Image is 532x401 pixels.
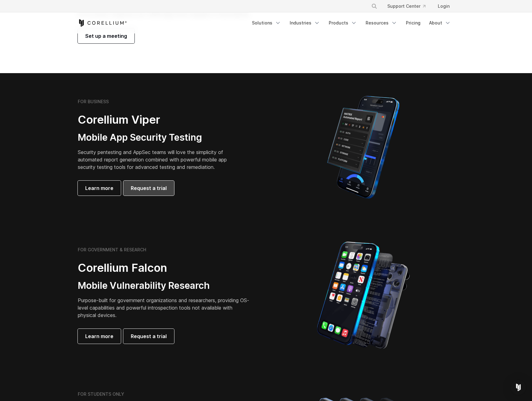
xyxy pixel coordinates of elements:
div: Navigation Menu [248,17,455,29]
span: Learn more [85,333,113,340]
a: Login [433,1,455,12]
a: Set up a meeting [78,29,134,43]
span: Set up a meeting [85,32,127,40]
h6: FOR GOVERNMENT & RESEARCH [78,247,146,253]
a: Corellium Home [78,19,127,27]
button: Search [369,1,380,12]
p: Security pentesting and AppSec teams will love the simplicity of automated report generation comb... [78,148,236,171]
span: Learn more [85,184,113,192]
div: Navigation Menu [364,1,455,12]
a: Industries [286,17,324,29]
img: Corellium MATRIX automated report on iPhone showing app vulnerability test results across securit... [317,93,410,201]
a: Resources [362,17,401,29]
a: About [425,17,455,29]
span: Request a trial [131,184,167,192]
h3: Mobile App Security Testing [78,132,236,143]
a: Support Center [382,1,430,12]
span: Request a trial [131,333,167,340]
a: Learn more [78,329,121,344]
h2: Corellium Falcon [78,261,251,275]
p: Purpose-built for government organizations and researchers, providing OS-level capabilities and p... [78,297,251,319]
h2: Corellium Viper [78,113,236,127]
a: Solutions [248,17,285,29]
div: Open Intercom Messenger [511,380,526,395]
img: iPhone model separated into the mechanics used to build the physical device. [317,241,410,350]
a: Pricing [402,17,424,29]
a: Request a trial [123,181,174,196]
h6: FOR STUDENTS ONLY [78,391,124,397]
a: Learn more [78,181,121,196]
h3: Mobile Vulnerability Research [78,280,251,292]
h6: FOR BUSINESS [78,99,109,104]
a: Request a trial [123,329,174,344]
a: Products [325,17,361,29]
